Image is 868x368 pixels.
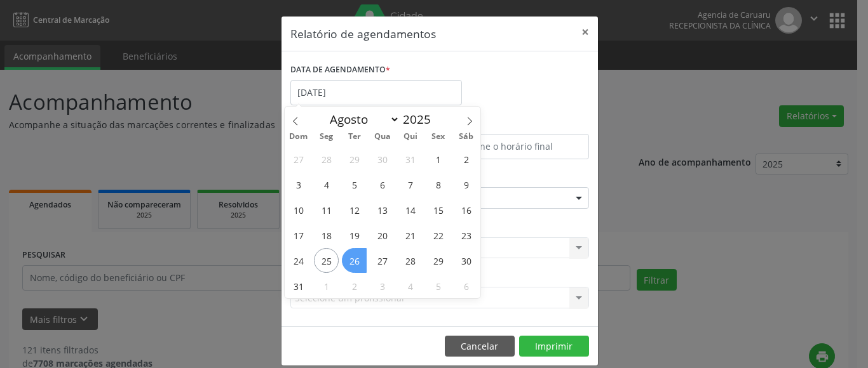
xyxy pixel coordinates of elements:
span: Agosto 11, 2025 [314,197,339,222]
h5: Relatório de agendamentos [290,25,436,42]
span: Sex [424,133,452,141]
span: Agosto 21, 2025 [398,223,423,247]
span: Julho 29, 2025 [342,147,367,171]
label: DATA DE AGENDAMENTO [290,60,390,80]
span: Agosto 27, 2025 [370,248,395,273]
span: Agosto 29, 2025 [426,248,451,273]
span: Ter [341,133,369,141]
span: Julho 30, 2025 [370,147,395,171]
span: Agosto 7, 2025 [398,172,423,197]
span: Qui [397,133,424,141]
button: Close [573,16,598,48]
span: Agosto 16, 2025 [454,197,478,222]
span: Setembro 2, 2025 [342,273,367,298]
span: Agosto 4, 2025 [314,172,339,197]
span: Agosto 18, 2025 [314,223,339,247]
span: Setembro 6, 2025 [454,273,478,298]
span: Agosto 20, 2025 [370,223,395,247]
span: Agosto 9, 2025 [454,172,478,197]
button: Imprimir [519,336,589,357]
span: Setembro 4, 2025 [398,273,423,298]
span: Seg [313,133,341,141]
span: Agosto 14, 2025 [398,197,423,222]
input: Selecione uma data ou intervalo [290,80,462,105]
span: Agosto 15, 2025 [426,197,451,222]
button: Cancelar [445,336,515,357]
span: Agosto 10, 2025 [286,197,311,222]
span: Agosto 8, 2025 [426,172,451,197]
span: Agosto 17, 2025 [286,223,311,247]
span: Agosto 25, 2025 [314,248,339,273]
span: Agosto 23, 2025 [454,223,478,247]
span: Julho 28, 2025 [314,147,339,171]
select: Month [323,110,400,128]
span: Agosto 2, 2025 [454,147,478,171]
input: Year [400,111,442,128]
span: Dom [285,133,313,141]
span: Agosto 31, 2025 [286,273,311,298]
span: Agosto 28, 2025 [398,248,423,273]
span: Qua [369,133,397,141]
span: Agosto 1, 2025 [426,147,451,171]
label: ATÉ [443,114,589,134]
span: Agosto 22, 2025 [426,223,451,247]
span: Agosto 13, 2025 [370,197,395,222]
input: Selecione o horário final [443,134,589,159]
span: Sáb [452,133,480,141]
span: Setembro 5, 2025 [426,273,451,298]
span: Setembro 3, 2025 [370,273,395,298]
span: Agosto 19, 2025 [342,223,367,247]
span: Agosto 12, 2025 [342,197,367,222]
span: Setembro 1, 2025 [314,273,339,298]
span: Agosto 26, 2025 [342,248,367,273]
span: Agosto 6, 2025 [370,172,395,197]
span: Julho 27, 2025 [286,147,311,171]
span: Agosto 24, 2025 [286,248,311,273]
span: Julho 31, 2025 [398,147,423,171]
span: Agosto 5, 2025 [342,172,367,197]
span: Agosto 30, 2025 [454,248,478,273]
span: Agosto 3, 2025 [286,172,311,197]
